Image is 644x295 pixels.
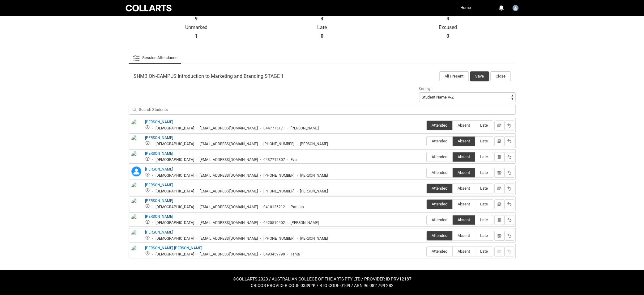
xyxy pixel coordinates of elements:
img: Libby Wilson [131,182,141,196]
a: [PERSON_NAME] [145,199,173,203]
span: Late [475,139,493,143]
span: Absent [453,139,475,143]
a: [PERSON_NAME] [145,120,173,124]
div: [PERSON_NAME] [291,126,319,131]
button: Reset [504,231,514,241]
button: Notes [494,199,504,209]
span: Late [475,249,493,254]
strong: 1 [195,33,198,39]
div: [PHONE_NUMBER] [263,189,294,194]
span: Late [475,123,493,128]
img: Sally-Ahn Smith [131,230,141,247]
div: [DEMOGRAPHIC_DATA] [156,173,194,178]
div: [DEMOGRAPHIC_DATA] [156,189,194,194]
button: Close [490,71,511,81]
span: Attended [427,217,452,222]
span: Absent [453,123,475,128]
strong: 0 [321,33,323,39]
a: [PERSON_NAME] [145,167,173,171]
div: [EMAIL_ADDRESS][DOMAIN_NAME] [200,205,258,209]
strong: 0 [446,33,449,39]
a: [PERSON_NAME] [145,151,173,156]
button: Notes [494,183,504,193]
div: Parnian [291,205,304,209]
span: SHMB ON-CAMPUS Introduction to Marketing and Branding STAGE 1 [134,73,284,79]
a: [PERSON_NAME] [145,230,173,234]
span: Attended [427,139,452,143]
div: 0410126212 [263,205,285,209]
img: Reema Lama [131,214,141,227]
img: Tanja Josephine Datwyler [131,245,141,263]
div: 0447775171 [263,126,285,131]
button: Reset [504,120,514,130]
div: [EMAIL_ADDRESS][DOMAIN_NAME] [200,126,258,131]
button: Notes [494,231,504,241]
a: Session Attendance [132,52,177,64]
div: [PERSON_NAME] [300,173,328,178]
span: Late [475,186,493,191]
a: Home [459,3,472,12]
strong: 4 [321,16,323,22]
button: Reset [504,199,514,209]
span: Absent [453,233,475,238]
button: Reset [504,247,514,256]
button: Notes [494,136,504,146]
span: Attended [427,186,452,191]
div: [EMAIL_ADDRESS][DOMAIN_NAME] [200,173,258,178]
div: 0493459790 [263,252,285,257]
div: [PERSON_NAME] [300,189,328,194]
div: [EMAIL_ADDRESS][DOMAIN_NAME] [200,142,258,146]
div: [PHONE_NUMBER] [263,236,294,241]
div: [DEMOGRAPHIC_DATA] [156,142,194,146]
button: Save [470,71,489,81]
span: Late [475,154,493,159]
div: [PHONE_NUMBER] [263,142,294,146]
button: Notes [494,152,504,162]
span: Attended [427,154,452,159]
button: All Present [439,71,469,81]
a: [PERSON_NAME] [PERSON_NAME] [145,246,202,250]
span: Attended [427,249,452,254]
span: Absent [453,249,475,254]
span: Absent [453,186,475,191]
p: Late [259,24,385,31]
span: Sort by: [419,87,432,91]
a: [PERSON_NAME] [145,214,173,219]
button: User Profile Jade.Roberts [511,2,520,12]
div: [DEMOGRAPHIC_DATA] [156,158,194,162]
a: [PERSON_NAME] [145,183,173,187]
div: [EMAIL_ADDRESS][DOMAIN_NAME] [200,236,258,241]
div: 0437712307 [263,158,285,162]
span: Attended [427,233,452,238]
span: Late [475,233,493,238]
p: Unmarked [134,24,259,31]
span: Late [475,202,493,206]
div: Tanja [291,252,300,257]
div: [EMAIL_ADDRESS][DOMAIN_NAME] [200,158,258,162]
span: Late [475,217,493,222]
span: Attended [427,202,452,206]
div: [DEMOGRAPHIC_DATA] [156,221,194,225]
div: [PERSON_NAME] [300,142,328,146]
div: [EMAIL_ADDRESS][DOMAIN_NAME] [200,189,258,194]
strong: 9 [195,16,198,22]
button: Notes [494,215,504,225]
img: Jade.Roberts [512,5,518,11]
button: Reset [504,183,514,193]
p: Excused [385,24,511,31]
button: Notes [494,168,504,178]
img: Eva Costello [131,151,141,164]
lightning-icon: Jude Miles [131,166,141,176]
button: Reset [504,152,514,162]
div: Eva [291,158,297,162]
div: [DEMOGRAPHIC_DATA] [156,252,194,257]
button: Reset [504,136,514,146]
button: Notes [494,120,504,130]
div: [EMAIL_ADDRESS][DOMAIN_NAME] [200,221,258,225]
span: Absent [453,202,475,206]
strong: 4 [446,16,449,22]
span: Absent [453,217,475,222]
span: Absent [453,154,475,159]
button: Reset [504,168,514,178]
span: Late [475,170,493,175]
